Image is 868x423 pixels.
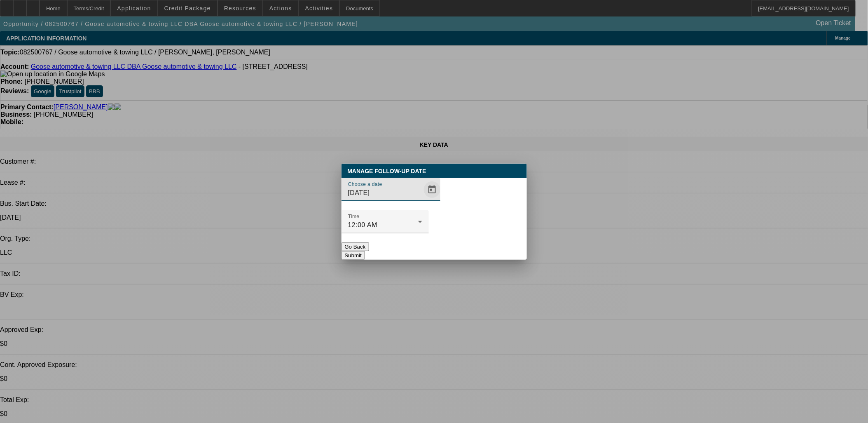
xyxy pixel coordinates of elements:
[348,181,382,187] mat-label: Choose a date
[348,214,360,219] mat-label: Time
[348,221,378,228] span: 12:00 AM
[342,251,365,260] button: Submit
[424,181,440,198] button: Open calendar
[348,168,426,174] span: Manage Follow-Up Date
[342,242,369,251] button: Go Back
